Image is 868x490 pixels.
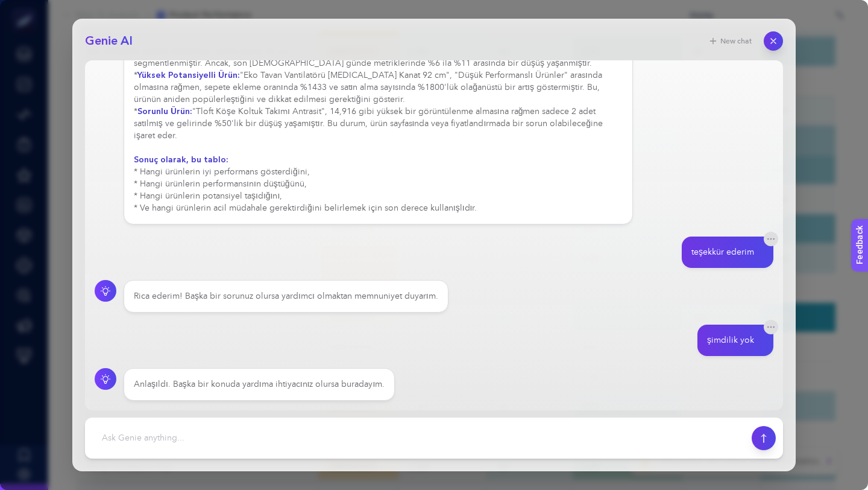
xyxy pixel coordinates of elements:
div: Rica ederim! Başka bir sorunuz olursa yardımcı olmaktan memnuniyet duyarım. [134,290,438,302]
div: Anlaşıldı. Başka bir konuda yardıma ihtiyacınız olursa buradayım. [134,378,385,390]
div: teşekkür ederim [691,246,754,258]
button: New chat [701,33,759,49]
strong: Yüksek Potansiyelli Ürün: [137,69,240,81]
div: şimdilik yok [707,334,754,346]
h2: Genie AI [85,33,133,49]
span: Feedback [7,4,46,13]
strong: Sonuç olarak, bu tablo: [134,154,228,165]
strong: Sorunlu Ürün: [137,106,192,117]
